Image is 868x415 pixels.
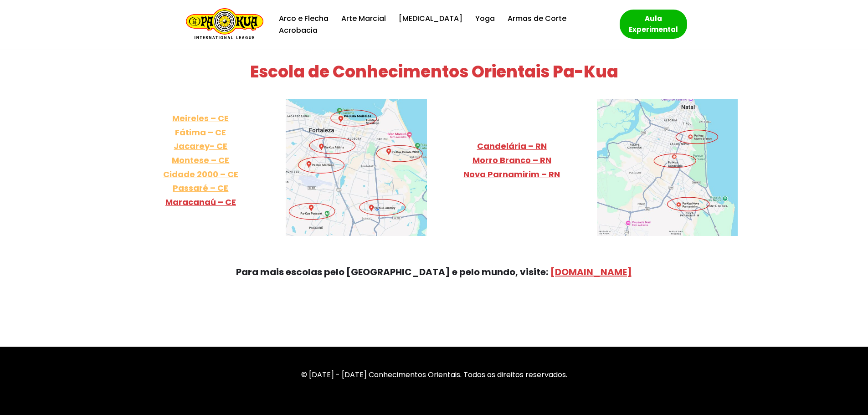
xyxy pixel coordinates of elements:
[620,10,687,39] a: Aula Experimental
[4,59,865,85] h2: Escola de Conhecimentos Orientais Pa-Kua
[163,113,238,194] a: Meireles – CEFátima – CEJacarey- CEMontese – CECidade 2000 – CEPassaré – CE
[279,24,318,36] a: Acrobacia
[399,12,462,25] a: [MEDICAL_DATA]
[277,12,606,36] div: Menu primário
[477,140,547,152] a: Candelária – RN
[550,266,632,278] a: [DOMAIN_NAME]
[475,12,495,25] a: Yoga
[508,12,566,25] a: Armas de Corte
[236,266,548,278] strong: Para mais escolas pelo [GEOGRAPHIC_DATA] e pelo mundo, visite:
[165,196,236,208] a: Maracanaú – CE
[200,369,669,381] p: © [DATE] - [DATE] Conhecimentos Orientais. Todos os direitos reservados.
[463,154,560,180] a: Morro Branco – RNNova Parnamirim – RN
[279,12,329,25] a: Arco e Flecha
[181,8,263,41] a: Escola de Conhecimentos Orientais Pa-Kua Uma escola para toda família
[341,12,386,25] a: Arte Marcial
